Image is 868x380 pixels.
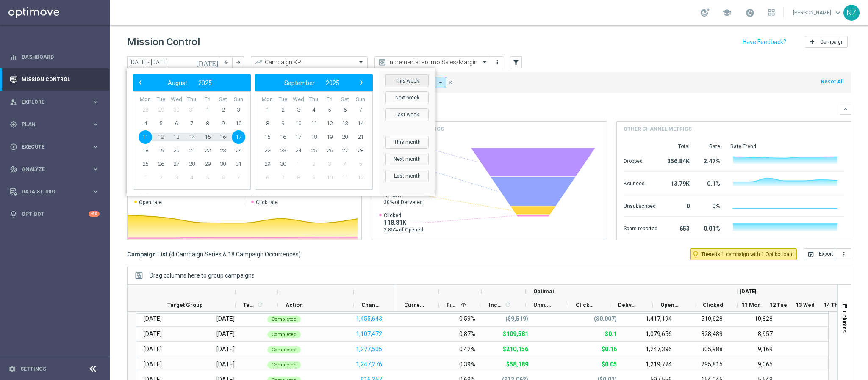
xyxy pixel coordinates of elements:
span: 3 [232,103,245,117]
span: Unsubscribed [533,302,554,308]
span: school [722,8,732,17]
span: 30% of Delivered [384,199,423,206]
i: keyboard_arrow_right [92,143,100,151]
th: weekday [291,96,306,103]
p: ($0.007) [594,315,617,322]
th: weekday [230,96,246,103]
div: 0.42% [459,345,475,353]
span: Current Status [404,302,424,308]
div: track_changes Analyze keyboard_arrow_right [9,166,100,173]
span: 21 [354,130,367,144]
span: 29 [154,103,168,117]
div: Optibot [10,203,100,225]
span: Clicked [703,302,723,308]
span: 1 [201,103,214,117]
span: 12 [323,117,336,130]
p: $109,581 [503,330,528,338]
div: 2.47% [700,154,720,167]
colored-tag: Completed [267,345,301,353]
button: [DATE] [195,56,220,69]
span: September [284,80,315,86]
span: Click rate [256,199,278,206]
span: 13 [169,130,183,144]
div: 0.87% [459,330,475,338]
span: 17 [291,130,305,144]
div: Bounced [624,176,657,190]
div: Analyze [10,165,92,173]
span: 10 [323,171,336,184]
span: 17 [232,130,245,144]
i: equalizer [10,53,17,61]
span: 118.81K [384,219,423,226]
button: This week [385,74,429,87]
div: 653 [668,221,690,234]
span: 29 [261,157,274,171]
span: 21 [185,144,199,157]
div: Rate Trend [730,143,844,150]
div: 295,815 [679,357,730,372]
span: keyboard_arrow_down [833,8,843,17]
span: 9 [307,171,321,184]
bs-datepicker-navigation-view: ​ ​ ​ [135,77,244,88]
span: 13 Wed [796,302,815,308]
div: 9,065 [730,357,780,372]
span: 30 [169,103,183,117]
p: $0.16 [602,345,617,353]
span: 8 [201,117,214,130]
i: [DATE] [196,58,219,66]
span: 22 [201,144,214,157]
a: [PERSON_NAME]keyboard_arrow_down [792,6,843,19]
span: › [356,77,367,88]
div: gps_fixed Plan keyboard_arrow_right [9,121,100,128]
i: play_circle_outline [10,143,17,151]
span: First Send Time [446,302,458,308]
span: 4 Campaign Series & 18 Campaign Occurrences [171,251,299,258]
i: more_vert [494,59,501,66]
div: 510,628 [679,311,730,326]
span: Action [286,302,303,308]
div: 0% [700,198,720,212]
button: 1,277,505 [355,344,383,355]
i: person_search [10,98,17,106]
span: Completed [272,332,297,337]
span: Templates [243,302,255,308]
span: 8 [291,171,305,184]
i: trending_up [254,58,263,66]
span: Campaign [820,39,844,45]
span: 9 [216,117,230,130]
i: add [809,39,815,45]
th: weekday [337,96,353,103]
th: weekday [184,96,200,103]
div: equalizer Dashboard [9,54,100,61]
button: Next month [385,153,429,165]
span: 5 [354,157,367,171]
span: 16 [216,130,230,144]
div: Spam reported [624,221,657,234]
div: NZ [843,5,860,21]
span: 12 Tue [770,302,787,308]
div: Dropped [624,154,657,167]
span: 9 [276,117,290,130]
span: Delivered [618,302,638,308]
span: 30 [216,157,230,171]
span: ) [299,251,301,258]
div: 198 [780,342,864,357]
p: $210,156 [503,345,528,353]
span: 2.85% of Opened [384,226,423,233]
p: $0.1 [605,330,617,338]
button: September [279,77,320,88]
span: 7 [276,171,290,184]
div: play_circle_outline Execute keyboard_arrow_right [9,143,100,150]
div: 1,417,194 [624,311,679,326]
span: 18 [307,130,321,144]
span: 28 [139,103,152,117]
button: 1,107,472 [355,329,383,339]
i: open_in_browser [807,251,814,258]
div: 1,219,724 [624,357,679,372]
div: Mission Control [10,68,100,91]
span: 15 [201,130,214,144]
div: 13.79K [668,176,690,190]
div: Unsubscribed [624,198,657,212]
span: [DATE] [740,288,757,295]
th: weekday [322,96,337,103]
